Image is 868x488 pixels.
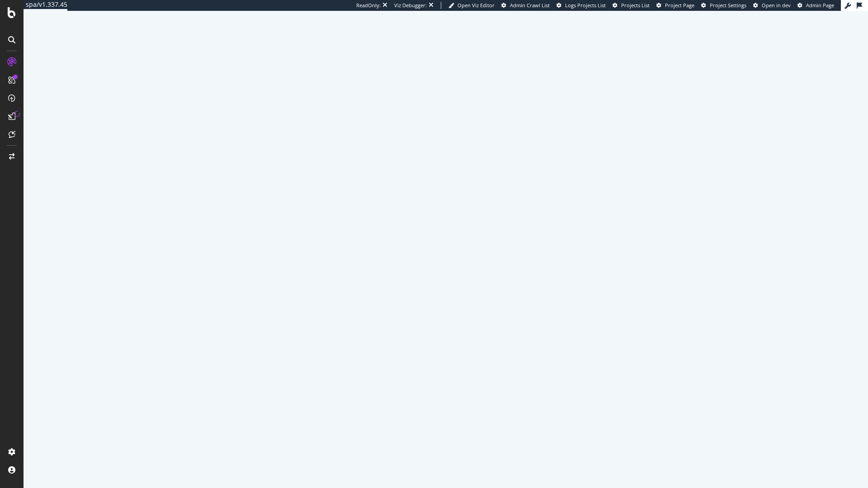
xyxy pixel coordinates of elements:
[501,2,550,9] a: Admin Crawl List
[710,2,746,9] span: Project Settings
[565,2,606,9] span: Logs Projects List
[458,2,495,9] span: Open Viz Editor
[394,2,427,9] div: Viz Debugger:
[753,2,791,9] a: Open in dev
[762,2,791,9] span: Open in dev
[806,2,834,9] span: Admin Page
[665,2,694,9] span: Project Page
[656,2,694,9] a: Project Page
[621,2,650,9] span: Projects List
[356,2,381,9] div: ReadOnly:
[613,2,650,9] a: Projects List
[557,2,606,9] a: Logs Projects List
[448,2,495,9] a: Open Viz Editor
[701,2,746,9] a: Project Settings
[510,2,550,9] span: Admin Crawl List
[797,2,834,9] a: Admin Page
